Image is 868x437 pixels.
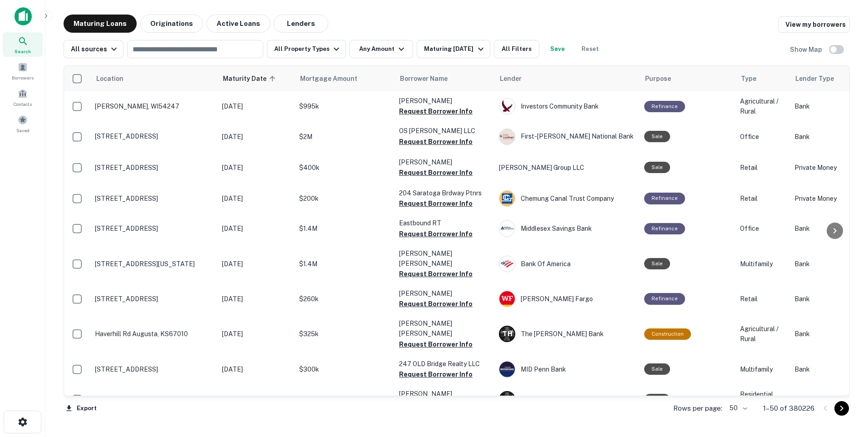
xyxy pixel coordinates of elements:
button: Active Loans [207,15,270,33]
p: [PERSON_NAME] [PERSON_NAME] [399,318,490,338]
button: Maturing Loans [64,15,137,33]
p: $995k [299,101,390,111]
div: [PERSON_NAME] Financial [499,391,635,407]
img: picture [499,291,515,307]
p: $1.4M [299,259,390,269]
p: OS [PERSON_NAME] LLC [399,126,490,136]
button: All Property Types [267,40,346,58]
p: T H [503,329,512,339]
a: Contacts [3,85,43,109]
th: Purpose [640,66,735,91]
p: Residential Investment [740,389,785,409]
p: 204 Saratoga Brdway Ptnrs [399,188,490,198]
p: [PERSON_NAME] [399,96,490,106]
div: Sale [644,162,670,173]
div: Chemung Canal Trust Company [499,190,635,207]
img: picture [499,256,515,272]
span: Borrowers [12,74,34,81]
button: Request Borrower Info [399,167,473,178]
p: [DATE] [222,294,290,304]
img: picture [499,191,515,206]
th: Maturity Date [217,66,295,91]
div: Maturing [DATE] [424,44,486,55]
button: Any Amount [350,40,413,58]
button: Originations [140,15,203,33]
p: Multifamily [740,364,785,374]
span: Maturity Date [223,73,278,84]
span: Search [15,48,31,55]
a: Saved [3,111,43,136]
a: Borrowers [3,59,43,83]
div: Sale [644,131,670,142]
p: Bank [794,329,867,339]
p: $300k [299,364,390,374]
p: [PERSON_NAME] [PERSON_NAME] [399,248,490,268]
p: [STREET_ADDRESS] [95,365,213,373]
p: $200k [299,194,390,204]
p: 247 OLD Bridge Realty LLC [399,359,490,369]
p: [DATE] [222,364,290,374]
p: Bank [794,223,867,233]
p: Retail [740,194,785,204]
p: [PERSON_NAME] Group LLC [499,163,635,173]
p: Retail [740,294,785,304]
p: [STREET_ADDRESS] [95,395,213,403]
p: [PERSON_NAME], WI54247 [95,102,213,110]
span: Lender Type [795,73,834,84]
span: Saved [16,127,30,134]
button: Request Borrower Info [399,268,473,279]
iframe: Chat Widget [823,364,868,408]
img: capitalize-icon.png [15,7,32,25]
div: Middlesex Savings Bank [499,220,635,237]
button: Request Borrower Info [399,339,473,350]
button: Lenders [274,15,328,33]
span: Mortgage Amount [300,73,369,84]
button: Go to next page [834,401,849,416]
p: Bank [794,364,867,374]
button: Export [64,402,99,415]
p: [STREET_ADDRESS] [95,164,213,172]
div: Bank Of America [499,256,635,272]
button: Save your search to get updates of matches that match your search criteria. [543,40,572,58]
p: Multifamily [740,259,785,269]
a: Search [3,32,43,57]
span: Lender [500,73,522,84]
p: Agricultural / Rural [740,324,785,344]
div: [PERSON_NAME] Fargo [499,291,635,307]
span: Type [741,73,756,84]
p: Office [740,223,785,233]
th: Mortgage Amount [295,66,395,91]
button: All sources [64,40,123,58]
p: $2M [299,132,390,142]
div: First-[PERSON_NAME] National Bank [499,129,635,145]
p: Bank [794,101,867,111]
th: Location [90,66,217,91]
p: [DATE] [222,101,290,111]
div: 50 [726,402,749,415]
div: The [PERSON_NAME] Bank [499,326,635,342]
p: Office [740,132,785,142]
p: Agricultural / Rural [740,96,785,116]
p: [STREET_ADDRESS] [95,132,213,140]
button: All Filters [494,40,539,58]
p: [DATE] [222,394,290,404]
button: Request Borrower Info [399,298,473,309]
p: 1–50 of 380226 [763,403,814,414]
p: [STREET_ADDRESS] [95,194,213,203]
p: $400k [299,163,390,173]
div: This loan purpose was for refinancing [644,193,685,204]
p: E F [503,395,511,404]
p: Retail [740,163,785,173]
a: View my borrowers [778,16,850,33]
span: Borrower Name [400,73,448,84]
p: [DATE] [222,223,290,233]
p: Private Money [794,194,867,204]
img: picture [499,221,515,236]
th: Borrower Name [395,66,494,91]
span: Purpose [645,73,671,84]
h6: Show Map [790,45,824,55]
p: [DATE] [222,194,290,204]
